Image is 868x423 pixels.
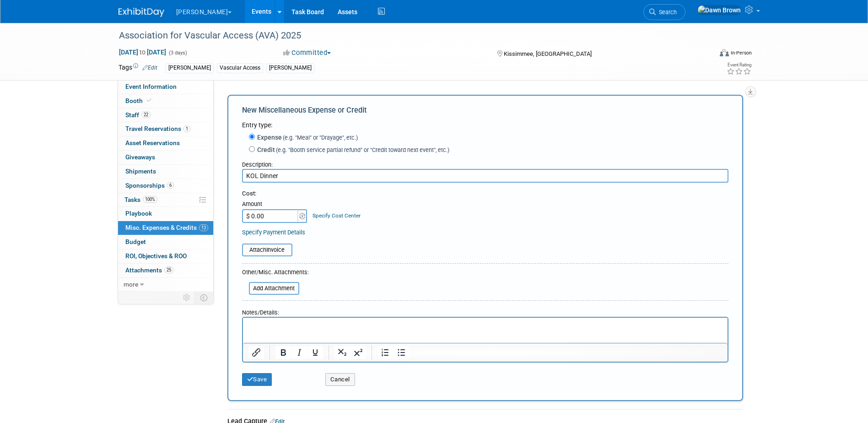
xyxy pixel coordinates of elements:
span: to [138,49,147,56]
iframe: Rich Text Area [243,318,728,343]
a: Misc. Expenses & Credits13 [118,221,213,235]
span: ROI, Objectives & ROO [125,252,187,260]
button: Numbered list [377,346,393,359]
div: [PERSON_NAME] [266,63,314,73]
span: 22 [141,111,151,118]
button: Underline [307,346,323,359]
button: Superscript [350,346,366,359]
div: Description: [242,157,728,169]
a: Specify Payment Details [242,229,305,236]
button: Subscript [334,346,350,359]
button: Cancel [325,373,355,386]
a: Asset Reservations [118,136,213,150]
label: Credit [255,145,449,154]
button: Insert/edit link [248,346,264,359]
span: more [124,281,138,288]
span: Search [656,9,677,16]
a: ROI, Objectives & ROO [118,249,213,263]
span: Booth [125,97,153,104]
span: Budget [125,238,146,245]
div: Notes/Details: [242,304,728,317]
a: Attachments25 [118,264,213,277]
td: Personalize Event Tab Strip [179,292,195,304]
div: Cost: [242,190,728,198]
a: Staff22 [118,108,213,122]
a: Event Information [118,80,213,94]
td: Toggle Event Tabs [194,292,213,304]
span: (e.g. "Meal" or "Drayage", etc.) [282,134,358,141]
div: Association for Vascular Access (AVA) 2025 [116,27,698,44]
span: 13 [199,224,208,231]
a: Travel Reservations1 [118,122,213,136]
span: Event Information [125,83,177,90]
span: Giveaways [125,153,155,161]
span: Staff [125,111,151,119]
span: Sponsorships [125,182,174,189]
button: Committed [280,48,334,58]
div: Vascular Access [217,63,263,73]
a: Giveaways [118,151,213,164]
div: [PERSON_NAME] [166,63,214,73]
span: 100% [143,196,157,203]
img: ExhibitDay [119,8,164,17]
a: Playbook [118,207,213,221]
button: Bullet list [394,346,409,359]
span: Tasks [124,196,157,203]
i: Booth reservation complete [147,98,151,103]
div: Other/Misc. Attachments: [242,268,309,279]
span: [DATE] [DATE] [119,48,167,56]
span: (e.g. "Booth service partial refund" or "Credit toward next event", etc.) [275,146,449,153]
td: Tags [119,63,157,73]
span: Misc. Expenses & Credits [125,224,208,231]
a: Booth [118,94,213,108]
a: Sponsorships6 [118,179,213,193]
a: Search [643,4,685,20]
div: Event Rating [727,63,751,67]
span: 6 [167,182,174,189]
a: Budget [118,235,213,249]
img: Format-Inperson.png [720,49,729,56]
button: Save [242,373,272,386]
span: Asset Reservations [125,139,180,146]
a: Specify Cost Center [313,212,361,219]
div: In-Person [730,49,752,56]
div: Entry type: [242,120,728,130]
span: 1 [183,125,190,132]
button: Bold [275,346,291,359]
button: Italic [291,346,307,359]
a: Tasks100% [118,193,213,207]
span: Attachments [125,266,173,274]
a: Shipments [118,165,213,179]
div: New Miscellaneous Expense or Credit [242,105,728,120]
label: Expense [255,133,358,142]
div: Amount [242,200,308,209]
a: Edit [142,65,157,71]
span: (3 days) [168,50,187,56]
span: Shipments [125,168,156,175]
span: Playbook [125,210,152,217]
span: 25 [164,266,173,273]
a: more [118,278,213,292]
div: Event Format [658,48,752,61]
img: Dawn Brown [697,5,741,15]
span: Kissimmee, [GEOGRAPHIC_DATA] [504,50,592,57]
span: Travel Reservations [125,125,190,132]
